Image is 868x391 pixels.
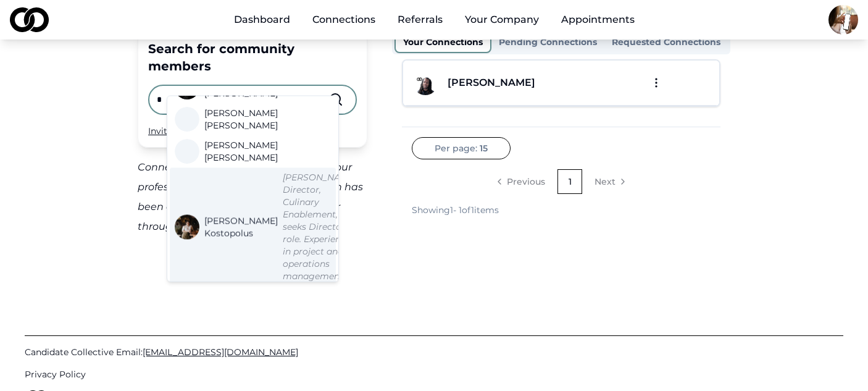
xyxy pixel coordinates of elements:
div: Connections are essential for growing your professional network. Once a connection has been appro... [138,158,367,237]
em: [PERSON_NAME], Director, Culinary Enablement, seeks Director role. Experienced in project and ope... [283,172,358,282]
img: 536b56b0-0780-4c34-99f1-32bccf700ab4-phone-profile_picture.png [828,5,858,35]
a: Referrals [388,7,453,32]
img: f73715f7-459c-45c4-abc4-40303e9fc40f-IMG_2400-profile_picture.jpeg [175,215,199,240]
button: Pending Connections [491,32,604,52]
span: [PERSON_NAME] [PERSON_NAME] [204,140,326,164]
div: [PERSON_NAME] [448,75,535,90]
div: Search for community members [148,40,357,75]
span: 15 [480,142,488,154]
img: logo [10,7,49,32]
a: [PERSON_NAME] Kostopolus[PERSON_NAME], Director, Culinary Enablement, seeks Director role. Experi... [175,172,358,283]
span: [PERSON_NAME] Kostopolus [204,215,278,240]
a: [PERSON_NAME] [PERSON_NAME] [175,140,331,164]
nav: Main [224,7,645,32]
a: Appointments [551,7,645,32]
button: Requested Connections [604,32,728,52]
nav: pagination [412,169,711,194]
a: 1 [557,169,582,194]
a: Candidate Collective Email:[EMAIL_ADDRESS][DOMAIN_NAME] [25,346,843,358]
div: Suggestions [167,96,338,282]
span: [EMAIL_ADDRESS][DOMAIN_NAME] [143,347,298,358]
span: [PERSON_NAME] [PERSON_NAME] [204,107,326,132]
a: [PERSON_NAME] [PERSON_NAME] [175,107,331,132]
a: Dashboard [224,7,300,32]
button: Your Connections [394,31,491,53]
a: Privacy Policy [25,368,843,380]
button: Your Company [455,7,549,32]
div: Invite your peers and colleagues → [148,125,357,137]
a: Connections [303,7,385,32]
a: [PERSON_NAME] [438,75,535,90]
div: Showing 1 - 1 of 1 items [412,204,499,216]
img: fc566690-cf65-45d8-a465-1d4f683599e2-basimCC1-profile_picture.png [413,70,438,95]
button: Per page:15 [412,137,511,159]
